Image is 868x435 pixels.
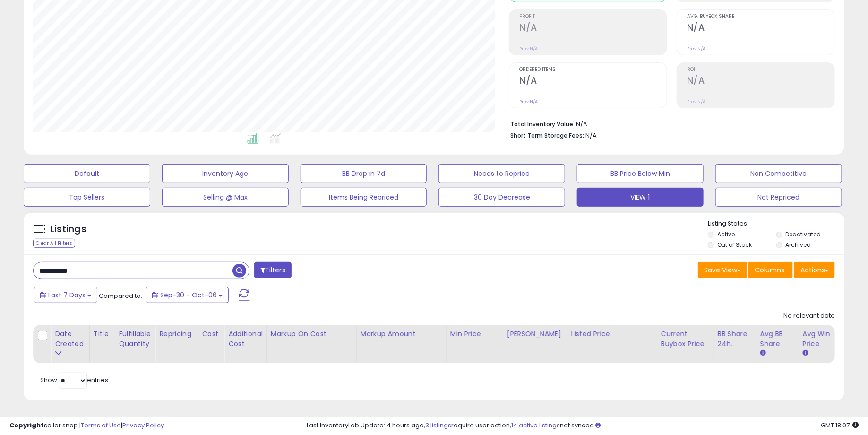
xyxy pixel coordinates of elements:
[821,421,859,430] span: 2025-10-14 18:07 GMT
[510,120,575,128] b: Total Inventory Value:
[162,188,289,207] button: Selling @ Max
[717,230,735,238] label: Active
[687,22,834,35] h2: N/A
[718,329,752,349] div: BB Share 24h.
[34,287,97,303] button: Last 7 Days
[438,188,565,207] button: 30 Day Decrease
[577,164,704,183] button: BB Price Below Min
[507,329,563,339] div: [PERSON_NAME]
[159,329,194,339] div: Repricing
[786,241,811,249] label: Archived
[9,421,164,430] div: seller snap | |
[24,188,150,207] button: Top Sellers
[50,223,86,236] h5: Listings
[162,164,289,183] button: Inventory Age
[271,329,352,339] div: Markup on Cost
[755,265,784,275] span: Columns
[687,67,834,72] span: ROI
[119,329,151,349] div: Fulfillable Quantity
[715,188,842,207] button: Not Repriced
[794,262,835,278] button: Actions
[450,329,499,339] div: Min Price
[698,262,747,278] button: Save View
[99,291,142,300] span: Compared to:
[717,241,752,249] label: Out of Stock
[301,164,427,183] button: BB Drop in 7d
[783,312,835,321] div: No relevant data
[510,131,584,139] b: Short Term Storage Fees:
[266,325,356,363] th: The percentage added to the cost of goods (COGS) that forms the calculator for Min & Max prices.
[748,262,793,278] button: Columns
[9,421,44,430] strong: Copyright
[160,290,217,300] span: Sep-30 - Oct-06
[687,75,834,88] h2: N/A
[519,67,667,72] span: Ordered Items
[24,164,150,183] button: Default
[661,329,710,349] div: Current Buybox Price
[228,329,263,349] div: Additional Cost
[81,421,121,430] a: Terms of Use
[803,329,837,349] div: Avg Win Price
[94,329,111,339] div: Title
[687,46,705,52] small: Prev: N/A
[301,188,427,207] button: Items Being Repriced
[438,164,565,183] button: Needs to Reprice
[40,375,108,384] span: Show: entries
[519,75,667,88] h2: N/A
[519,99,538,104] small: Prev: N/A
[715,164,842,183] button: Non Competitive
[48,290,86,300] span: Last 7 Days
[760,329,795,349] div: Avg BB Share
[254,262,291,278] button: Filters
[122,421,164,430] a: Privacy Policy
[786,230,821,238] label: Deactivated
[708,219,844,228] p: Listing States:
[687,14,834,19] span: Avg. Buybox Share
[519,46,538,52] small: Prev: N/A
[519,22,667,35] h2: N/A
[55,329,86,349] div: Date Created
[519,14,667,19] span: Profit
[361,329,442,339] div: Markup Amount
[803,349,808,357] small: Avg Win Price.
[202,329,220,339] div: Cost
[33,239,75,248] div: Clear All Filters
[585,131,597,140] span: N/A
[577,188,704,207] button: VIEW 1
[760,349,766,357] small: Avg BB Share.
[571,329,653,339] div: Listed Price
[146,287,229,303] button: Sep-30 - Oct-06
[425,421,451,430] a: 3 listings
[307,421,859,430] div: Last InventoryLab Update: 4 hours ago, require user action, not synced.
[511,421,560,430] a: 14 active listings
[687,99,705,104] small: Prev: N/A
[510,118,828,129] li: N/A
